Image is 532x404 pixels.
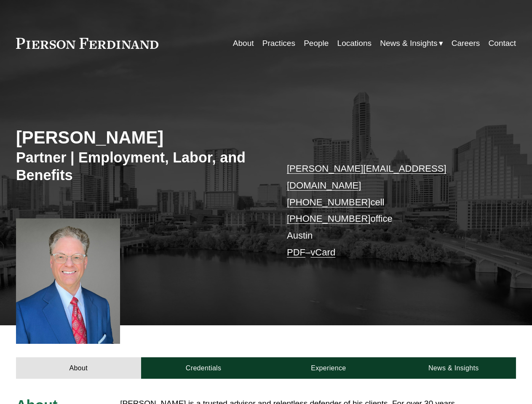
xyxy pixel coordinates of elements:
[266,357,391,379] a: Experience
[304,35,329,51] a: People
[262,35,295,51] a: Practices
[287,160,495,260] p: cell office Austin –
[287,247,305,258] a: PDF
[16,127,266,149] h2: [PERSON_NAME]
[287,163,446,191] a: [PERSON_NAME][EMAIL_ADDRESS][DOMAIN_NAME]
[16,149,266,184] h3: Partner | Employment, Labor, and Benefits
[287,197,370,207] a: [PHONE_NUMBER]
[287,213,370,224] a: [PHONE_NUMBER]
[452,35,480,51] a: Careers
[233,35,254,51] a: About
[16,357,141,379] a: About
[380,35,443,51] a: folder dropdown
[141,357,266,379] a: Credentials
[310,247,335,258] a: vCard
[489,35,516,51] a: Contact
[337,35,372,51] a: Locations
[380,36,437,50] span: News & Insights
[391,357,516,379] a: News & Insights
